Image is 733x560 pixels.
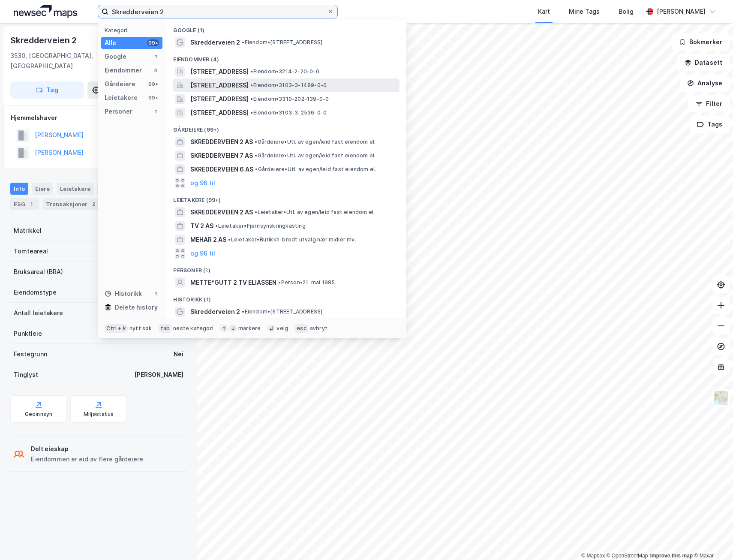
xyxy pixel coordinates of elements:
span: • [250,96,253,102]
div: 3530, [GEOGRAPHIC_DATA], [GEOGRAPHIC_DATA] [10,51,147,71]
button: Datasett [677,54,730,71]
div: Punktleie [14,328,42,339]
div: Tinglyst [14,370,38,380]
span: Gårdeiere • Utl. av egen/leid fast eiendom el. [255,138,376,145]
span: Eiendom • 3310-202-139-0-0 [250,96,329,102]
span: [STREET_ADDRESS] [190,80,249,90]
div: Transaksjoner [42,198,101,210]
span: Skredderveien 2 [190,37,240,48]
span: • [242,39,244,45]
span: SKREDDERVEIEN 6 AS [190,164,253,175]
div: Festegrunn [14,349,47,359]
span: Leietaker • Butikkh. bredt utvalg nær.midler mv. [228,236,356,243]
div: Personer (1) [166,260,406,276]
div: Mine Tags [569,6,600,17]
span: Eiendom • 3214-2-20-0-0 [250,68,319,75]
span: Eiendom • 3103-3-1489-0-0 [250,82,327,89]
div: Eiendommer [105,65,142,75]
div: Google (1) [166,20,406,36]
div: ESG [10,198,39,210]
div: 99+ [147,81,159,87]
span: • [255,152,257,159]
span: • [228,236,231,243]
a: Mapbox [581,553,605,559]
div: esc [295,324,308,333]
div: avbryt [310,325,327,332]
div: 4 [152,67,159,74]
span: • [250,68,253,75]
span: SKREDDERVEIEN 7 AS [190,151,253,161]
div: Eiendommer (4) [166,49,406,65]
span: • [242,308,244,315]
span: Person • 21. mai 1985 [278,279,335,286]
div: 99+ [147,94,159,101]
button: Filter [688,95,730,112]
div: 1 [152,108,159,115]
span: Eiendom • [STREET_ADDRESS] [242,39,322,46]
div: Historikk (1) [166,289,406,305]
div: Hjemmelshaver [11,113,186,123]
div: Datasett [97,183,129,195]
div: Skredderveien 2 [10,33,78,47]
button: Tags [690,116,730,133]
div: Google [105,51,126,62]
button: Analyse [680,75,730,92]
span: • [215,223,218,229]
span: SKREDDERVEIEN 2 AS [190,207,253,217]
div: 2 [89,200,98,208]
div: Geoinnsyn [25,411,53,418]
span: TV 2 AS [190,221,213,231]
div: Historikk [105,289,142,299]
div: Antall leietakere [14,308,63,318]
a: Improve this map [650,553,693,559]
div: markere [238,325,261,332]
div: Miljøstatus [84,411,114,418]
div: Delt eieskap [31,444,143,454]
span: • [250,109,253,116]
span: • [278,279,281,286]
img: Z [713,390,729,406]
div: Gårdeiere (99+) [166,120,406,135]
div: velg [276,325,288,332]
div: 99+ [147,39,159,46]
span: • [255,138,257,145]
span: Eiendom • [STREET_ADDRESS] [242,308,322,315]
div: Kart [538,6,550,17]
span: Skredderveien 2 [190,307,240,317]
span: • [250,82,253,88]
span: • [255,209,257,215]
div: nytt søk [129,325,152,332]
div: Eiendomstype [14,287,57,298]
input: Søk på adresse, matrikkel, gårdeiere, leietakere eller personer [108,5,327,18]
span: SKREDDERVEIEN 2 AS [190,137,253,147]
div: Gårdeiere [105,79,135,89]
div: Leietakere [105,93,138,103]
span: • [255,166,258,172]
div: 1 [152,290,159,297]
img: logo.a4113a55bc3d86da70a041830d287a7e.svg [14,5,77,18]
div: tab [159,324,172,333]
span: Gårdeiere • Utl. av egen/leid fast eiendom el. [255,166,376,173]
span: Leietaker • Utl. av egen/leid fast eiendom el. [255,209,375,216]
button: Bokmerker [672,33,730,51]
button: og 96 til [190,178,215,188]
div: Eiendommen er eid av flere gårdeiere [31,454,143,464]
div: Kategori [105,27,162,33]
div: Tomteareal [14,246,48,256]
div: Leietakere (99+) [166,190,406,205]
span: [STREET_ADDRESS] [190,66,249,77]
div: Leietakere [57,183,94,195]
div: [PERSON_NAME] [134,370,183,380]
div: Matrikkel [14,226,42,236]
div: Info [10,183,28,195]
span: [STREET_ADDRESS] [190,108,249,118]
span: Leietaker • Fjernsynskringkasting [215,223,305,229]
iframe: Chat Widget [690,519,733,560]
span: Gårdeiere • Utl. av egen/leid fast eiendom el. [255,152,376,159]
div: Ctrl + k [105,324,128,333]
div: Bolig [619,6,634,17]
div: Delete history [115,302,158,313]
div: Personer [105,106,132,117]
span: METTE*GUTT 2 TV ELIASSEN [190,277,276,288]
